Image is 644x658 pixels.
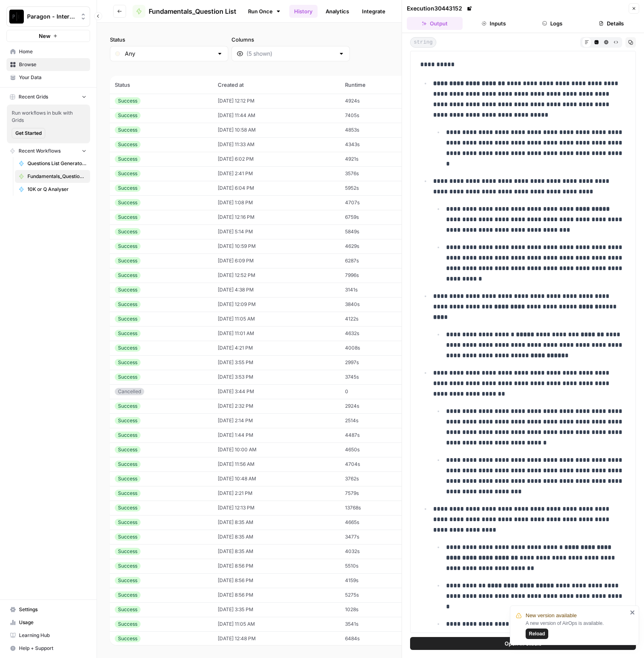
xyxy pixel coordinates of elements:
a: Your Data [6,71,90,84]
td: [DATE] 6:09 PM [213,254,340,268]
div: Success [115,301,141,308]
td: [DATE] 2:41 PM [213,166,340,181]
button: Open In Studio [410,637,636,650]
td: [DATE] 3:44 PM [213,384,340,399]
td: [DATE] 12:12 PM [213,94,340,108]
td: 4650s [340,442,420,457]
td: [DATE] 3:53 PM [213,370,340,384]
td: [DATE] 11:05 AM [213,617,340,631]
td: 4924s [340,94,420,108]
div: Success [115,548,141,555]
td: [DATE] 10:48 AM [213,471,340,486]
div: Success [115,461,141,468]
button: Workspace: Paragon - Internal Usage [6,6,90,27]
td: [DATE] 12:16 PM [213,210,340,224]
div: Success [115,228,141,235]
div: Success [115,490,141,497]
td: [DATE] 8:56 PM [213,573,340,588]
td: [DATE] 5:14 PM [213,224,340,239]
span: Fundamentals_Question List [149,6,236,16]
td: [DATE] 8:35 AM [213,530,340,544]
span: Recent Workflows [19,147,61,155]
div: Success [115,315,141,323]
td: 3762s [340,471,420,486]
div: Success [115,562,141,570]
td: 4159s [340,573,420,588]
td: 3840s [340,297,420,312]
td: [DATE] 10:59 PM [213,239,340,254]
a: Run Once [243,4,286,18]
td: 5275s [340,588,420,602]
td: [DATE] 8:35 AM [213,515,340,530]
div: Success [115,475,141,482]
span: Usage [19,619,86,626]
span: Questions List Generator 2.0 [27,160,86,167]
div: Success [115,112,141,119]
a: Learning Hub [6,629,90,642]
button: Inputs [466,17,522,30]
img: Paragon - Internal Usage Logo [9,9,24,24]
td: 4632s [340,326,420,341]
th: Created at [213,76,340,94]
td: 3477s [340,530,420,544]
td: 5849s [340,224,420,239]
td: 6759s [340,210,420,224]
div: Cancelled [115,388,144,395]
span: Reload [529,630,545,637]
td: [DATE] 8:35 AM [213,544,340,559]
div: Success [115,243,141,250]
input: (5 shown) [246,50,335,58]
span: 10K or Q Analyser [27,186,86,193]
td: [DATE] 8:56 PM [213,559,340,573]
td: 3541s [340,617,420,631]
div: Success [115,446,141,453]
a: Questions List Generator 2.0 [15,157,90,170]
a: Usage [6,616,90,629]
div: Success [115,155,141,163]
td: 3745s [340,370,420,384]
td: 5510s [340,559,420,573]
input: Any [125,50,213,58]
td: [DATE] 1:44 PM [213,428,340,442]
label: Columns [232,36,350,44]
span: Open In Studio [505,639,542,648]
div: A new version of AirOps is available. [526,620,627,639]
td: [DATE] 11:33 AM [213,137,340,152]
td: [DATE] 3:35 PM [213,602,340,617]
td: 4122s [340,312,420,326]
button: Reload [526,629,548,639]
div: Success [115,199,141,206]
div: Success [115,272,141,279]
td: 4032s [340,544,420,559]
td: [DATE] 2:21 PM [213,486,340,501]
a: Fundamentals_Question List [15,170,90,183]
span: Help + Support [19,645,86,652]
div: Success [115,635,141,642]
div: Success [115,344,141,352]
td: [DATE] 12:52 PM [213,268,340,283]
span: Browse [19,61,86,68]
a: History [289,5,318,18]
span: Recent Grids [19,93,48,101]
td: 0 [340,384,420,399]
div: Success [115,606,141,613]
td: 4487s [340,428,420,442]
a: Integrate [357,5,390,18]
div: Success [115,533,141,541]
div: Success [115,577,141,584]
td: [DATE] 12:48 PM [213,631,340,646]
a: Fundamentals_Question List [133,5,236,18]
div: Success [115,286,141,293]
td: 7996s [340,268,420,283]
td: 4343s [340,137,420,152]
td: [DATE] 10:00 AM [213,442,340,457]
td: [DATE] 11:05 AM [213,312,340,326]
td: 4853s [340,123,420,137]
td: 6484s [340,631,420,646]
div: Success [115,620,141,628]
span: Fundamentals_Question List [27,173,86,180]
td: 4665s [340,515,420,530]
button: Details [583,17,639,30]
td: [DATE] 6:04 PM [213,181,340,195]
span: New [39,32,51,40]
